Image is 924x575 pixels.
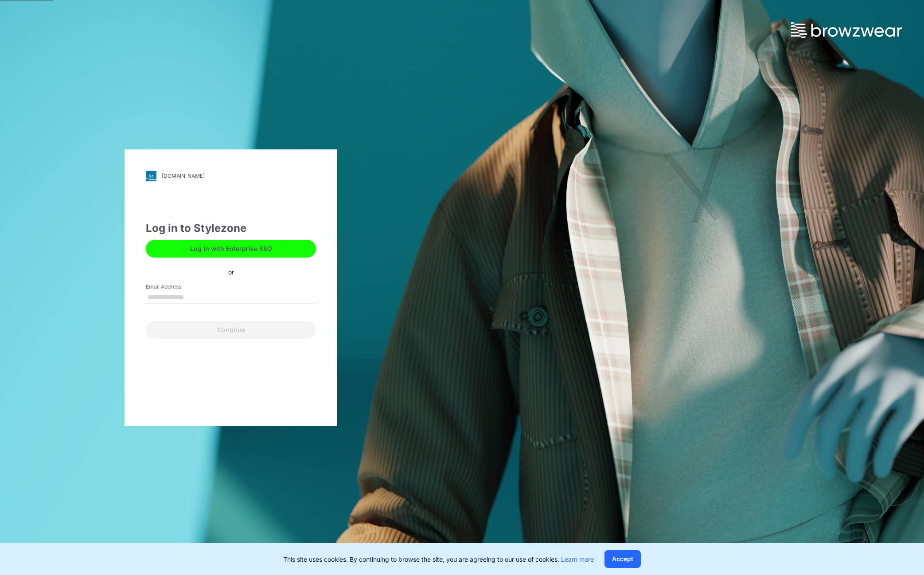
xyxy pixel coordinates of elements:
[146,171,156,181] img: svg+xml;base64,PHN2ZyB3aWR0aD0iMjgiIGhlaWdodD0iMjgiIHZpZXdCb3g9IjAgMCAyOCAyOCIgZmlsbD0ibm9uZSIgeG...
[561,555,594,563] a: Learn more
[146,240,316,258] button: Log in with Enterprise SSO
[162,172,205,179] div: [DOMAIN_NAME]
[146,283,208,291] label: Email Address
[604,550,641,568] button: Accept
[146,171,316,181] a: [DOMAIN_NAME]
[221,267,241,277] div: or
[791,22,902,38] img: browzwear-logo.73288ffb.svg
[146,220,316,236] div: Log in to Stylezone
[283,555,594,564] p: This site uses cookies. By continuing to browse the site, you are agreeing to our use of cookies.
